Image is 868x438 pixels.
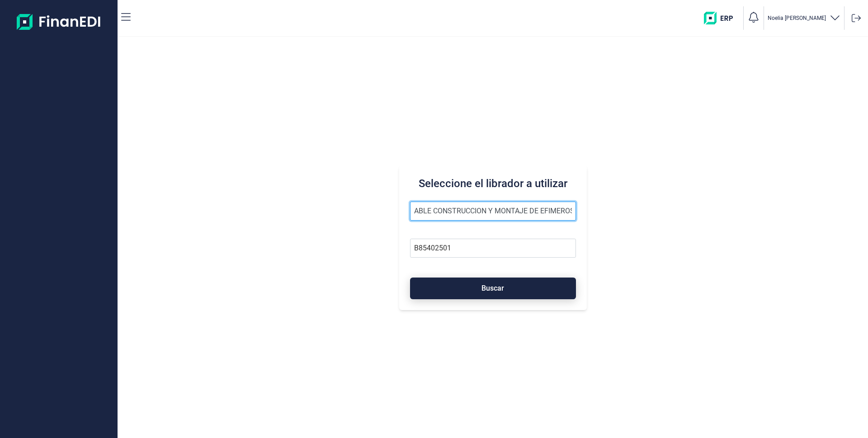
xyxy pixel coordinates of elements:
[481,285,504,292] span: Buscar
[768,12,840,25] button: Noelia [PERSON_NAME]
[768,14,826,22] p: Noelia [PERSON_NAME]
[704,12,740,24] img: erp
[410,202,576,221] input: Seleccione la razón social
[17,7,101,36] img: Logo de aplicación
[410,278,576,299] button: Buscar
[410,239,576,258] input: Busque por NIF
[410,176,576,191] h3: Seleccione el librador a utilizar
